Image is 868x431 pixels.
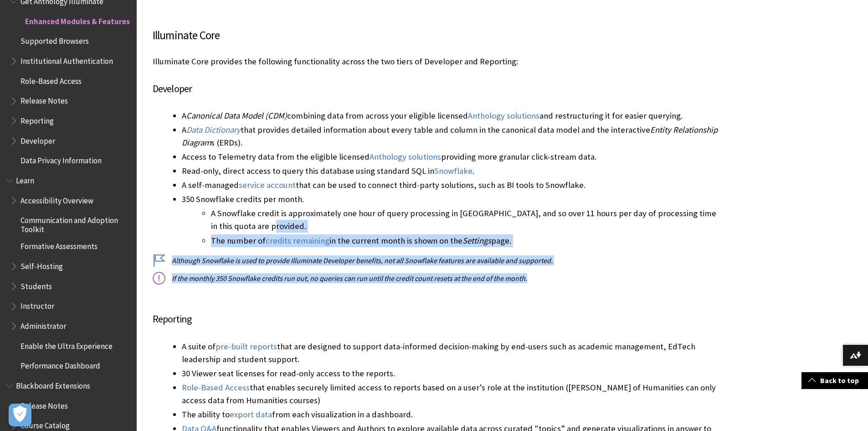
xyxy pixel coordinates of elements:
[182,165,718,177] li: Read-only, direct access to query this database using standard SQL in .
[186,125,241,135] a: Data Dictionary
[182,193,718,247] li: 350 Snowflake credits per month.
[462,235,491,246] span: Settings
[153,56,718,68] p: Illuminate Core provides the following functionality across the two tiers of Developer and Report...
[266,235,329,246] a: credits remaining
[21,398,68,410] span: Release Notes
[182,382,250,393] a: Role-Based Access
[182,381,718,407] li: that enables securely limited access to reports based on a user’s role at the institution ([PERSO...
[153,27,718,44] h3: Illuminate Core
[801,372,868,389] a: Back to top
[230,409,272,420] a: export data
[239,180,296,191] a: service account
[21,318,66,331] span: Administrator
[211,207,718,233] li: A Snowflake credit is approximately one hour of query processing in [GEOGRAPHIC_DATA], and so ove...
[21,213,130,234] span: Communication and Adoption Toolkit
[21,239,98,251] span: Formative Assessments
[21,113,54,125] span: Reporting
[211,234,718,247] li: The number of in the current month is shown on the page.
[21,73,82,86] span: Role-Based Access
[21,338,113,351] span: Enable the Ultra Experience
[21,358,100,371] span: Performance Dashboard
[468,110,539,121] a: Anthology solutions
[21,34,89,46] span: Supported Browsers
[21,133,55,145] span: Developer
[153,81,718,96] h4: Developer
[182,179,718,192] li: A self-managed that can be used to connect third-party solutions, such as BI tools to Snowflake.
[370,151,441,162] a: Anthology solutions
[5,173,131,374] nav: Book outline for Blackboard Learn Help
[216,341,277,352] a: pre-built reports
[182,340,718,366] li: A suite of that are designed to support data-informed decision-making by end-users such as academ...
[9,404,31,426] button: Open Preferences
[182,408,718,421] li: The ability to from each visualization in a dashboard.
[186,125,241,135] span: Data Dictionary
[153,296,718,327] h4: Reporting
[25,14,130,26] span: Enhanced Modules & Features
[21,299,54,311] span: Instructor
[21,279,52,291] span: Students
[186,110,287,121] span: Canonical Data Model (CDM)
[16,378,90,390] span: Blackboard Extensions
[16,173,34,185] span: Learn
[182,124,718,149] li: A that provides detailed information about every table and column in the canonical data model and...
[182,109,718,122] li: A combining data from across your eligible licensed and restructuring it for easier querying.
[434,166,473,177] a: Snowflake
[182,151,718,163] li: Access to Telemetry data from the eligible licensed providing more granular click-stream data.
[21,259,63,271] span: Self-Hosting
[182,125,718,148] span: Entity Relationship Diagram
[21,93,68,106] span: Release Notes
[182,367,718,380] li: 30 Viewer seat licenses for read-only access to the reports.
[21,53,113,66] span: Institutional Authentication
[153,273,718,283] p: If the monthly 350 Snowflake credits run out, no queries can run until the credit count resets at...
[21,153,102,166] span: Data Privacy Information
[153,255,718,265] p: Although Snowflake is used to provide Illuminate Developer benefits, not all Snowflake features a...
[21,193,93,205] span: Accessibility Overview
[21,418,70,431] span: Course Catalog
